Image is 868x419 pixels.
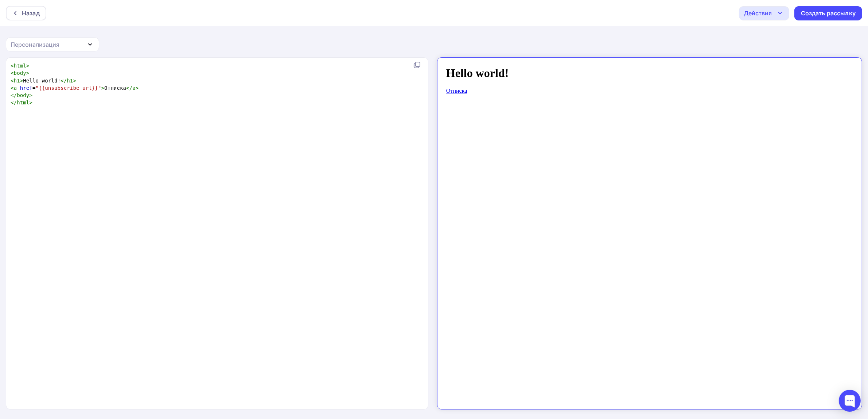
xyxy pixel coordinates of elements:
[126,85,132,91] span: </
[136,85,139,91] span: >
[20,85,32,91] span: href
[132,85,136,91] span: a
[11,70,14,76] span: <
[14,63,26,69] span: html
[14,70,26,76] span: body
[29,92,32,98] span: >
[61,78,67,84] span: </
[67,78,73,84] span: h1
[101,85,105,91] span: >
[20,78,23,84] span: >
[11,40,59,49] div: Персонализация
[29,100,32,105] span: >
[744,9,772,18] div: Действия
[73,78,76,84] span: >
[11,78,14,84] span: <
[36,85,101,91] span: "{{unsubscribe_url}}"
[17,92,29,98] span: body
[17,100,29,105] span: html
[11,100,17,105] span: </
[11,85,139,91] span: = Отписка
[26,70,30,76] span: >
[6,37,99,51] button: Персонализация
[739,6,789,20] button: Действия
[801,9,856,18] div: Создать рассылку
[11,92,17,98] span: </
[11,63,14,69] span: <
[3,24,24,30] a: Отписка
[11,78,76,84] span: Hello world!
[3,3,410,16] h1: Hello world!
[14,85,17,91] span: a
[14,78,20,84] span: h1
[22,9,40,18] div: Назад
[11,85,14,91] span: <
[26,63,30,69] span: >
